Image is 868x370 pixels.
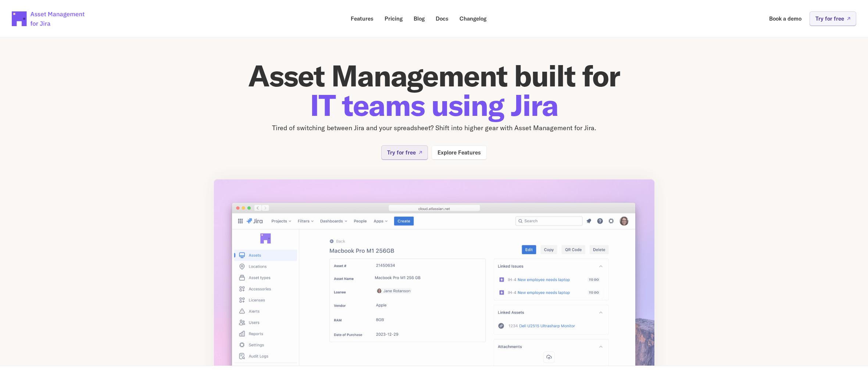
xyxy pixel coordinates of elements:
[815,16,844,21] p: Try for free
[764,11,807,26] a: Book a demo
[414,16,425,21] p: Blog
[385,16,403,21] p: Pricing
[351,16,374,21] p: Features
[214,61,655,120] h1: Asset Management built for
[437,150,481,155] p: Explore Features
[408,11,430,26] a: Blog
[810,11,856,26] a: Try for free
[431,11,454,26] a: Docs
[387,150,416,155] p: Try for free
[769,16,801,21] p: Book a demo
[454,11,492,26] a: Changelog
[432,145,487,160] a: Explore Features
[436,16,449,21] p: Docs
[310,86,558,124] span: IT teams using Jira
[381,145,428,160] a: Try for free
[346,11,379,26] a: Features
[214,123,655,134] p: Tired of switching between Jira and your spreadsheet? Shift into higher gear with Asset Managemen...
[379,11,408,26] a: Pricing
[460,16,486,21] p: Changelog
